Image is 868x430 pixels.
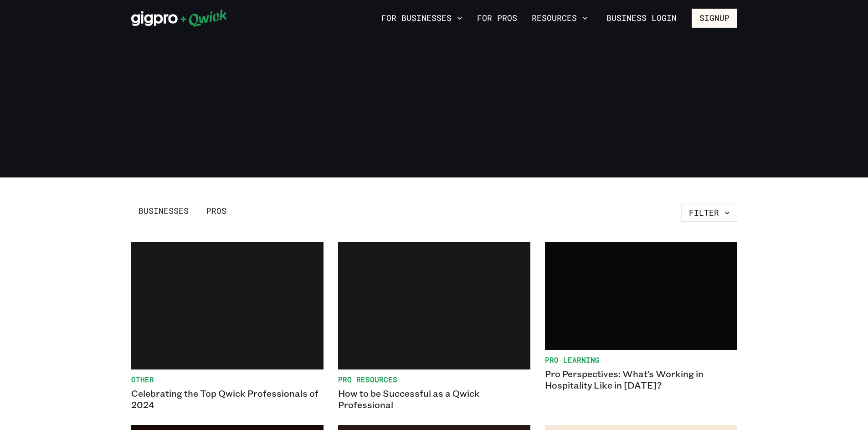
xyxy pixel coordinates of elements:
[599,9,684,28] a: Business Login
[338,375,530,384] span: Pro Resources
[682,204,737,222] button: Filter
[545,368,737,391] p: Pro Perspectives: What’s Working in Hospitality Like in [DATE]?
[692,9,737,28] button: Signup
[473,10,521,26] a: For Pros
[338,388,530,410] p: How to be Successful as a Qwick Professional
[206,206,226,216] span: Pros
[131,375,324,384] span: Other
[528,10,591,26] button: Resources
[545,242,737,410] a: Pro LearningPro Perspectives: What’s Working in Hospitality Like in [DATE]?
[338,242,530,410] a: Pro ResourcesHow to be Successful as a Qwick Professional
[545,355,737,364] span: Pro Learning
[131,388,324,410] p: Celebrating the Top Qwick Professionals of 2024
[378,10,466,26] button: For Businesses
[131,242,324,410] a: OtherCelebrating the Top Qwick Professionals of 2024
[139,206,189,216] span: Businesses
